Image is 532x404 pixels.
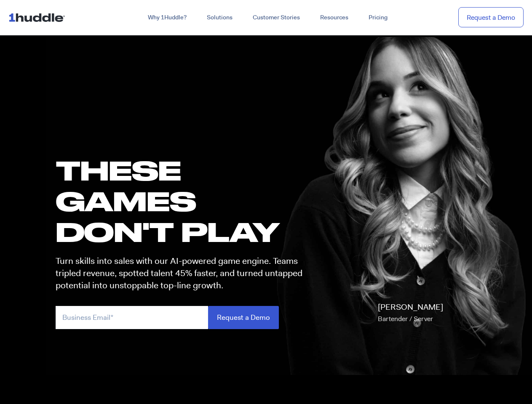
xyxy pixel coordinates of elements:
[56,155,310,247] h1: these GAMES DON'T PLAY
[243,10,310,25] a: Customer Stories
[56,255,310,292] p: Turn skills into sales with our AI-powered game engine. Teams tripled revenue, spotted talent 45%...
[458,7,524,28] a: Request a Demo
[378,301,443,325] p: [PERSON_NAME]
[8,9,69,25] img: ...
[378,314,433,323] span: Bartender / Server
[310,10,358,25] a: Resources
[208,306,279,329] input: Request a Demo
[358,10,398,25] a: Pricing
[56,306,208,329] input: Business Email*
[197,10,243,25] a: Solutions
[138,10,197,25] a: Why 1Huddle?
